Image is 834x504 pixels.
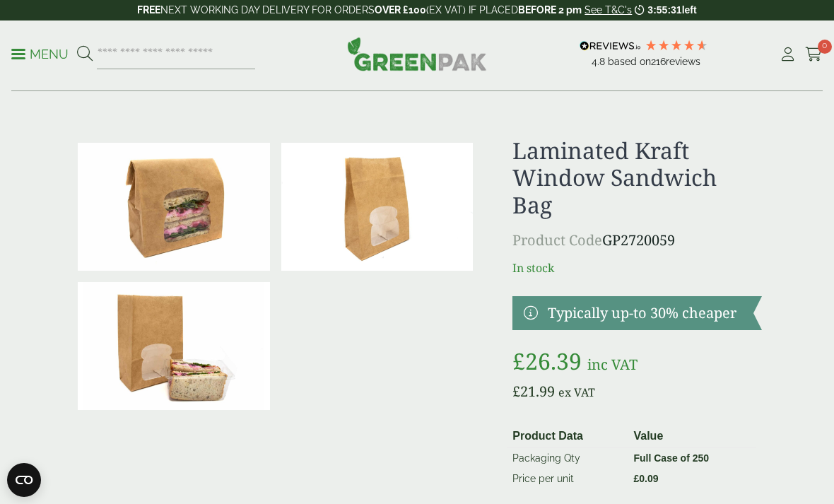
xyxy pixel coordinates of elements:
span: 0 [818,40,832,54]
img: IMG_5932 (Large) [78,282,270,410]
strong: Full Case of 250 [633,452,709,464]
span: £ [512,382,520,401]
img: Laminated Kraft Sandwich Bag [78,143,270,271]
p: Menu [11,46,69,63]
span: £ [512,346,525,376]
a: See T&C's [585,4,632,16]
span: reviews [666,56,700,67]
span: £ [633,473,639,484]
strong: BEFORE 2 pm [518,4,582,16]
span: Product Code [512,230,602,250]
td: Packaging Qty [507,448,628,469]
p: In stock [512,259,762,276]
h1: Laminated Kraft Window Sandwich Bag [512,137,762,218]
th: Product Data [507,425,628,448]
strong: FREE [137,4,160,16]
span: 4.8 [592,56,608,67]
span: left [682,4,697,16]
img: GreenPak Supplies [347,37,487,71]
span: 3:55:31 [647,4,681,16]
bdi: 0.09 [633,473,658,484]
button: Open CMP widget [7,463,41,497]
strong: OVER £100 [375,4,426,16]
div: 4.79 Stars [645,39,708,52]
bdi: 21.99 [512,382,555,401]
a: 0 [805,44,823,65]
bdi: 26.39 [512,346,582,376]
td: Price per unit [507,469,628,489]
img: IMG_5985 (Large) [281,143,474,271]
span: ex VAT [558,385,595,400]
span: Based on [608,56,651,67]
img: REVIEWS.io [580,41,641,51]
p: GP2720059 [512,230,762,251]
th: Value [628,425,756,448]
span: inc VAT [587,355,638,374]
i: Cart [805,47,823,61]
i: My Account [779,47,797,61]
a: Menu [11,46,69,60]
span: 216 [651,56,666,67]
